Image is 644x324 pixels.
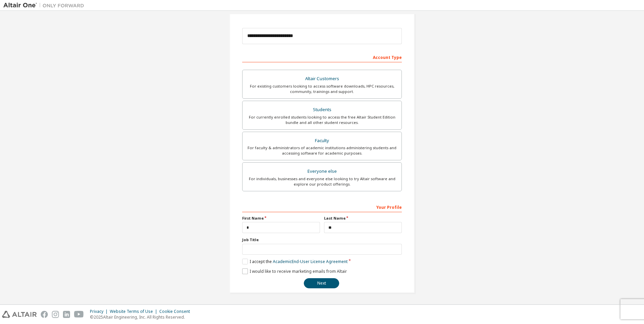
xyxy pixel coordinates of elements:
div: For currently enrolled students looking to access the free Altair Student Edition bundle and all ... [247,115,397,125]
div: Cookie Consent [159,309,194,314]
div: For faculty & administrators of academic institutions administering students and accessing softwa... [247,145,397,156]
label: Last Name [324,216,402,221]
div: Your Profile [242,201,402,212]
a: Academic End-User License Agreement [273,259,348,264]
img: linkedin.svg [63,311,70,318]
label: Job Title [242,237,402,242]
img: instagram.svg [52,311,59,318]
div: Students [247,105,397,115]
img: youtube.svg [74,311,84,318]
div: Faculty [247,136,397,145]
div: Website Terms of Use [110,309,159,314]
img: altair_logo.svg [2,311,37,318]
button: Next [304,278,339,288]
p: © 2025 Altair Engineering, Inc. All Rights Reserved. [90,314,194,320]
img: facebook.svg [41,311,48,318]
img: Altair One [3,2,88,9]
div: For existing customers looking to access software downloads, HPC resources, community, trainings ... [247,84,397,94]
div: Account Type [242,52,402,62]
label: I accept the [242,259,348,264]
div: Privacy [90,309,110,314]
label: I would like to receive marketing emails from Altair [242,268,347,274]
div: For individuals, businesses and everyone else looking to try Altair software and explore our prod... [247,176,397,187]
div: Everyone else [247,167,397,176]
label: First Name [242,216,320,221]
div: Altair Customers [247,74,397,84]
